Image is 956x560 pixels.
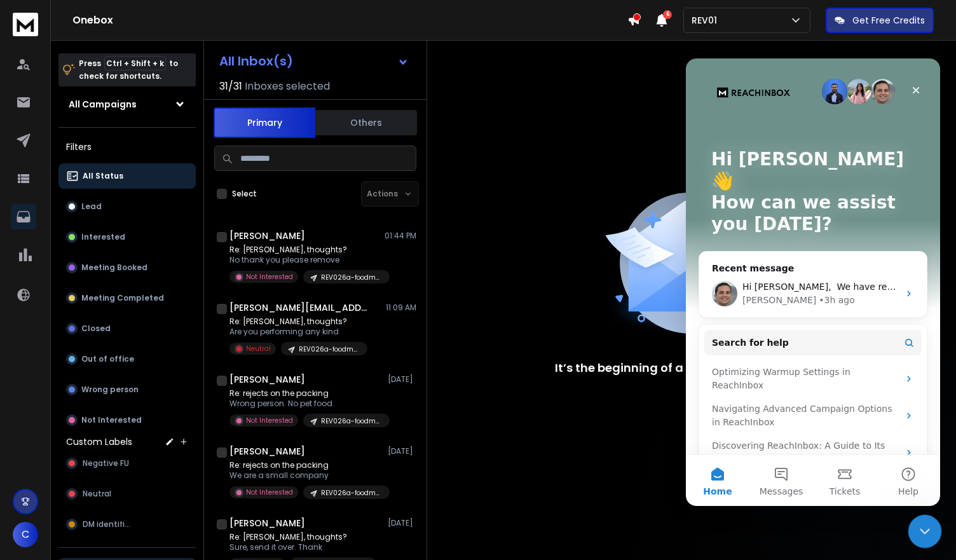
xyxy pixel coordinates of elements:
h1: [PERSON_NAME] [229,445,305,458]
p: REV026a-foodmanufacturersvisionai-nonOL-DM [299,345,360,354]
button: Meeting Booked [58,255,196,280]
button: All Campaigns [58,92,196,117]
button: Wrong person [58,377,196,402]
p: Sure, send it over. Thank [229,542,376,552]
button: Lead [58,194,196,219]
p: Meeting Booked [81,263,147,273]
p: Not Interested [246,272,293,282]
button: Not Interested [58,407,196,433]
span: Ctrl + Shift + k [104,56,166,71]
p: Neutral [246,344,271,353]
p: Interested [81,232,125,242]
p: Not Interested [246,488,293,497]
button: Others [315,109,417,137]
p: Out of office [81,354,134,364]
button: Neutral [58,481,196,507]
p: REV026a-foodmanufacturersvisionai-nonOL-DM [321,273,382,282]
label: Select [232,189,257,199]
button: All Inbox(s) [209,48,419,74]
iframe: Intercom live chat [908,515,942,549]
p: Not Interested [246,416,293,425]
button: C [13,522,38,547]
p: Wrong person [81,385,139,395]
p: Press to check for shortcuts. [79,57,178,83]
p: All Status [83,171,123,181]
button: Negative FU [58,451,196,476]
p: Re: [PERSON_NAME], thoughts? [229,532,376,542]
p: 11:09 AM [386,303,416,313]
p: Closed [81,324,111,334]
h3: Filters [58,138,196,156]
h1: [PERSON_NAME][EMAIL_ADDRESS][DOMAIN_NAME] [229,301,369,314]
p: Wrong person. No pet food. [229,399,382,409]
span: Neutral [83,489,111,499]
p: [DATE] [388,446,416,456]
p: Re: [PERSON_NAME], thoughts? [229,245,382,255]
span: Negative FU [83,458,129,468]
h1: [PERSON_NAME] [229,517,305,529]
h1: [PERSON_NAME] [229,373,305,386]
h1: All Campaigns [69,98,137,111]
button: Meeting Completed [58,285,196,311]
p: Re: rejects on the packing [229,460,382,470]
button: DM identified [58,512,196,537]
h1: [PERSON_NAME] [229,229,305,242]
button: Get Free Credits [826,8,934,33]
iframe: Intercom live chat [686,58,940,506]
button: Out of office [58,346,196,372]
button: All Status [58,163,196,189]
button: Primary [214,107,315,138]
p: REV026a-foodmanufacturersvisionai-nonOL-DM [321,416,382,426]
span: 31 / 31 [219,79,242,94]
p: [DATE] [388,518,416,528]
p: Are you performing any kind [229,327,367,337]
p: Meeting Completed [81,293,164,303]
button: Interested [58,224,196,250]
h3: Custom Labels [66,435,132,448]
button: Closed [58,316,196,341]
p: 01:44 PM [385,231,416,241]
h1: All Inbox(s) [219,55,293,67]
p: It’s the beginning of a legendary conversation [555,359,828,377]
p: Lead [81,201,102,212]
p: Get Free Credits [852,14,925,27]
p: Not Interested [81,415,142,425]
p: [DATE] [388,374,416,385]
span: 6 [663,10,672,19]
span: DM identified [83,519,135,529]
p: No thank you please remove [229,255,382,265]
p: Re: [PERSON_NAME], thoughts? [229,317,367,327]
h1: Onebox [72,13,627,28]
p: REV026a-foodmanufacturersvisionai-nonOL-DM [321,488,382,498]
p: We are a small company [229,470,382,481]
img: logo [13,13,38,36]
h3: Inboxes selected [245,79,330,94]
